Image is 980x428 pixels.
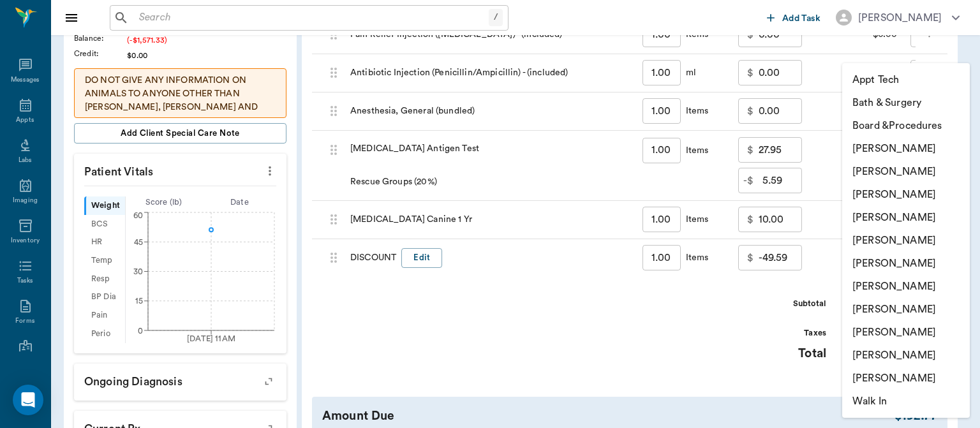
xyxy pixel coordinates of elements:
[842,390,970,413] li: Walk In
[842,275,970,298] li: [PERSON_NAME]
[842,229,970,252] li: [PERSON_NAME]
[842,137,970,160] li: [PERSON_NAME]
[842,252,970,275] li: [PERSON_NAME]
[842,344,970,367] li: [PERSON_NAME]
[842,206,970,229] li: [PERSON_NAME]
[842,183,970,206] li: [PERSON_NAME]
[842,114,970,137] li: Board &Procedures
[842,91,970,114] li: Bath & Surgery
[842,68,970,91] li: Appt Tech
[13,385,43,415] div: Open Intercom Messenger
[842,321,970,344] li: [PERSON_NAME]
[842,298,970,321] li: [PERSON_NAME]
[842,160,970,183] li: [PERSON_NAME]
[842,367,970,390] li: [PERSON_NAME]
